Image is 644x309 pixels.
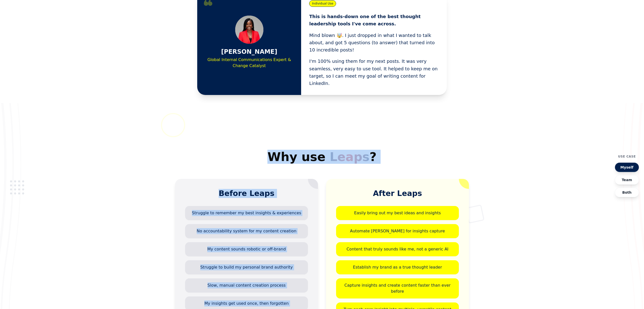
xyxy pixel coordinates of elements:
[336,278,459,298] div: Capture insights and create content faster than ever before
[618,154,636,159] h4: Use Case
[235,16,263,44] img: Regine Nelson
[330,150,369,164] span: Leaps
[336,224,459,238] div: Automate [PERSON_NAME] for insights capture
[615,175,639,185] button: Team
[336,189,459,198] h3: After Leaps
[185,278,308,292] div: Slow, manual content creation process
[221,48,277,56] h3: [PERSON_NAME]
[336,206,459,220] div: Easily bring out my best ideas and insights
[309,13,439,28] p: This is hands-down one of the best thought leadership tools I've come across.
[175,151,469,163] h2: Why use ?
[336,260,459,274] div: Establish my brand as a true thought leader
[185,242,308,256] div: My content sounds robotic or off-brand
[309,32,439,54] p: Mind blown 🤯. I just dropped in what I wanted to talk about, and got 5 questions (to answer) that...
[205,57,293,69] p: Global Internal Communications Expert & Change Catalyst
[185,206,308,220] div: Struggle to remember my best insights & experiences
[309,58,439,87] p: I'm 100% using them for my next posts. It was very seamless, very easy to use tool. It helped to ...
[615,163,639,172] button: Myself
[185,189,308,198] h3: Before Leaps
[615,188,639,197] button: Both
[185,224,308,238] div: No accountability system for my content creation
[336,242,459,256] div: Content that truly sounds like me, not a generic AI
[309,0,336,7] span: Individual Use
[185,260,308,274] div: Struggle to build my personal brand authority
